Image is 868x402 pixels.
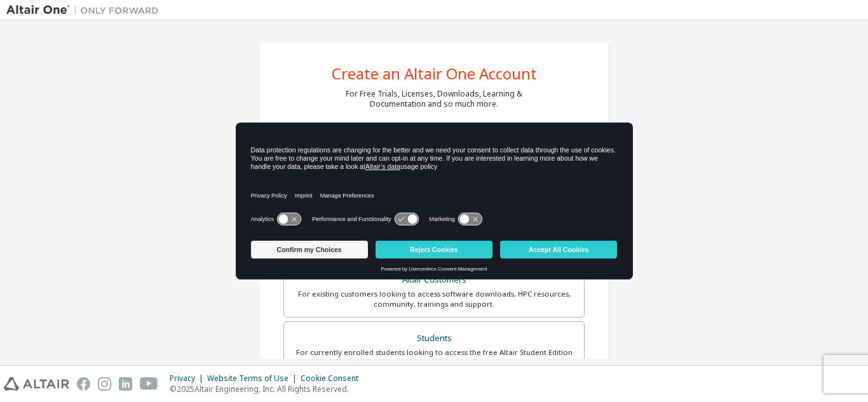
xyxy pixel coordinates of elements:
div: For existing customers looking to access software downloads, HPC resources, community, trainings ... [292,289,576,309]
p: © 2025 Altair Engineering, Inc. All Rights Reserved. [170,384,366,394]
img: facebook.svg [77,377,90,391]
img: Altair One [6,4,165,17]
div: Cookie Consent [301,373,366,384]
div: Create an Altair One Account [332,66,537,81]
div: For Free Trials, Licenses, Downloads, Learning & Documentation and so much more. [346,89,522,109]
img: linkedin.svg [119,377,132,391]
img: instagram.svg [98,377,111,391]
div: Privacy [170,373,207,384]
div: Students [292,330,576,347]
img: altair_logo.svg [4,377,69,391]
div: Website Terms of Use [207,373,301,384]
div: For currently enrolled students looking to access the free Altair Student Edition bundle and all ... [292,347,576,368]
div: Altair Customers [292,271,576,289]
img: youtube.svg [140,377,158,391]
